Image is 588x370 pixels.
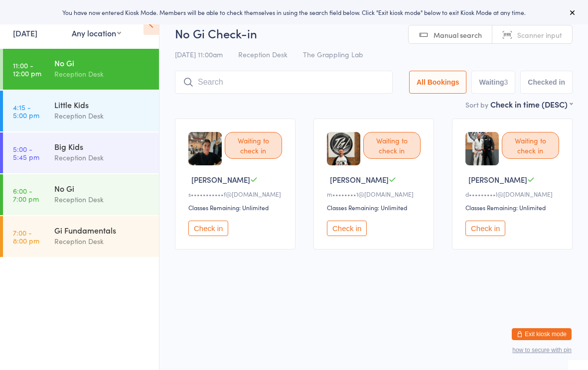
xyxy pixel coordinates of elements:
a: 7:00 -8:00 pmGi FundamentalsReception Desk [3,216,159,257]
a: [DATE] [13,27,37,38]
img: image1753249577.png [465,132,499,165]
span: The Grappling Lab [303,49,363,59]
div: Classes Remaining: Unlimited [188,203,285,212]
a: 5:00 -5:45 pmBig KidsReception Desk [3,132,159,173]
div: No Gi [54,183,150,194]
img: image1729651388.png [327,132,360,165]
div: You have now entered Kiosk Mode. Members will be able to check themselves in using the search fie... [16,8,572,16]
span: [PERSON_NAME] [330,174,389,185]
span: [PERSON_NAME] [191,174,250,185]
time: 7:00 - 8:00 pm [13,229,39,245]
a: 11:00 -12:00 pmNo GiReception Desk [3,49,159,90]
span: [PERSON_NAME] [468,174,527,185]
button: Exit kiosk mode [512,328,572,340]
div: d•••••••••l@[DOMAIN_NAME] [465,190,562,198]
div: m••••••••1@[DOMAIN_NAME] [327,190,424,198]
a: 6:00 -7:00 pmNo GiReception Desk [3,174,159,215]
div: Classes Remaining: Unlimited [327,203,424,212]
span: Reception Desk [238,49,288,59]
div: s•••••••••••f@[DOMAIN_NAME] [188,190,285,198]
a: 4:15 -5:00 pmLittle KidsReception Desk [3,91,159,131]
div: Little Kids [54,99,150,110]
div: Classes Remaining: Unlimited [465,203,562,212]
div: No Gi [54,57,150,68]
button: Check in [188,221,228,236]
button: Check in [327,221,367,236]
span: Manual search [434,30,482,40]
button: how to secure with pin [512,347,572,354]
div: Gi Fundamentals [54,225,150,236]
button: Checked in [520,71,573,94]
div: Waiting to check in [363,132,421,159]
h2: No Gi Check-in [175,25,573,41]
div: Any location [72,27,121,38]
div: Reception Desk [54,110,150,122]
span: [DATE] 11:00am [175,49,223,59]
div: Reception Desk [54,152,150,163]
span: Scanner input [517,30,562,40]
div: Reception Desk [54,194,150,205]
div: Waiting to check in [225,132,282,159]
time: 11:00 - 12:00 pm [13,61,41,77]
div: 3 [504,78,508,86]
div: Reception Desk [54,68,150,80]
div: Reception Desk [54,236,150,247]
div: Check in time (DESC) [490,99,573,110]
time: 5:00 - 5:45 pm [13,145,39,161]
img: image1759136195.png [188,132,222,165]
div: Big Kids [54,141,150,152]
time: 4:15 - 5:00 pm [13,103,39,119]
button: Waiting3 [471,71,515,94]
time: 6:00 - 7:00 pm [13,187,39,203]
div: Waiting to check in [502,132,559,159]
button: Check in [465,221,505,236]
label: Sort by [465,100,488,110]
input: Search [175,71,393,94]
button: All Bookings [409,71,467,94]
